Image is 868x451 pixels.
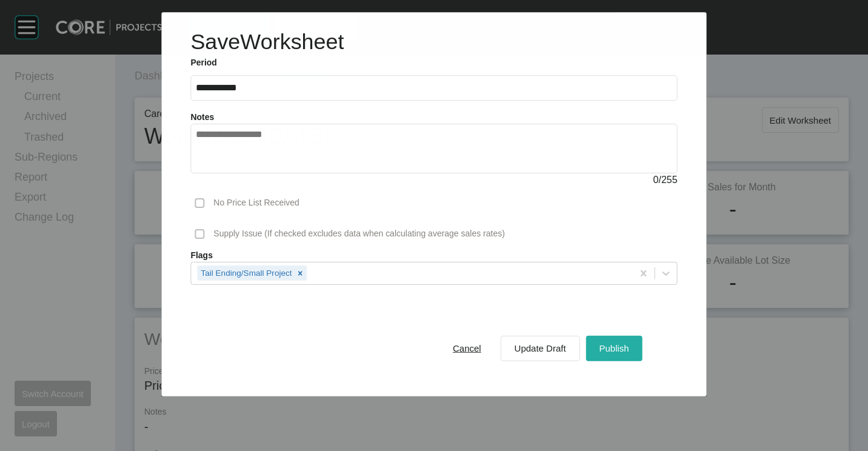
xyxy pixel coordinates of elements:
label: Notes [190,112,214,122]
button: Update Draft [501,335,580,361]
p: No Price List Received [213,197,299,209]
label: Flags [190,250,677,262]
span: Publish [599,343,629,353]
span: 0 [653,175,659,185]
p: Supply Issue (If checked excludes data when calculating average sales rates) [213,228,504,240]
div: Tail Ending/Small Project [197,266,293,281]
button: Cancel [439,335,495,361]
div: / 255 [190,173,677,187]
label: Period [190,58,677,70]
span: Cancel [453,343,481,353]
h1: Save Worksheet [190,27,344,57]
button: Publish [586,335,643,361]
span: Update Draft [515,343,566,353]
